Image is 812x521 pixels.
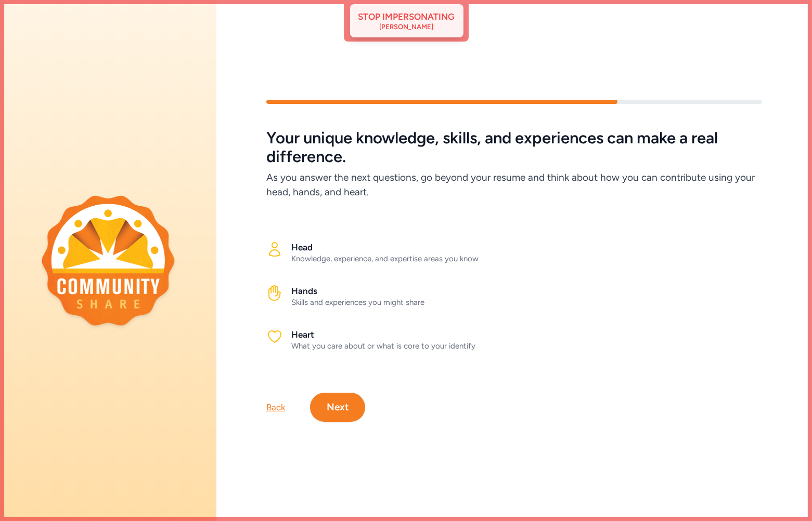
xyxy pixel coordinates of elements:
[266,170,762,199] h6: As you answer the next questions, go beyond your resume and think about how you can contribute us...
[266,401,285,413] div: Back
[358,10,455,23] div: Stop impersonating
[291,328,762,341] h2: Heart
[42,195,175,325] img: logo
[291,297,762,308] div: Skills and experiences you might share
[291,253,762,264] div: Knowledge, experience, and expertise areas you know
[310,393,365,422] button: Next
[291,341,762,351] div: What you care about or what is core to your identify
[291,241,762,253] h2: Head
[291,285,762,297] h2: Hands
[380,23,434,31] div: [PERSON_NAME]
[266,129,762,166] h5: Your unique knowledge, skills, and experiences can make a real difference.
